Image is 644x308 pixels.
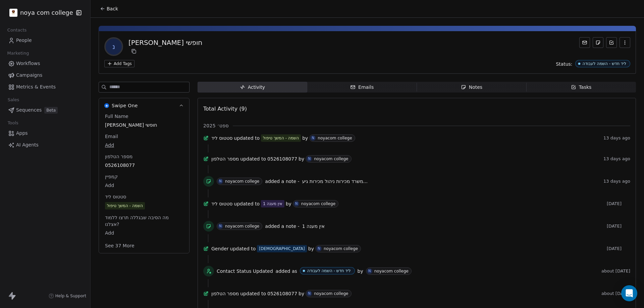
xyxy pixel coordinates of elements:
[5,128,85,139] a: Apps
[219,179,222,184] div: N
[5,95,22,105] span: Sales
[267,156,297,162] span: 0526108077
[302,224,325,229] span: אין מענה 1
[16,37,32,44] span: People
[4,25,30,35] span: Contacts
[105,162,183,169] span: 0526108077
[104,153,134,160] span: מספר הטלפון
[203,122,229,129] span: ספט׳ 2025
[20,8,73,17] span: noya com college
[368,268,371,274] div: N
[112,102,138,109] span: Swipe One
[5,105,85,116] a: SequencesBeta
[5,70,85,81] a: Campaigns
[601,268,630,274] span: about [DATE]
[225,224,259,229] div: noyacom college
[265,178,299,185] span: added a note -
[104,103,109,108] img: Swipe One
[312,135,315,141] div: N
[308,245,314,252] span: by
[324,246,358,251] div: noyacom college
[217,268,273,274] span: Contact Status Updated
[128,38,202,47] div: [PERSON_NAME] חופשי
[267,290,297,297] span: 0526108077
[211,135,232,141] span: סטטוס ליד
[601,291,630,296] span: about [DATE]
[211,156,239,162] span: מספר הטלפון
[9,9,17,17] img: %C3%97%C2%9C%C3%97%C2%95%C3%97%C2%92%C3%97%C2%95%20%C3%97%C2%9E%C3%97%C2%9B%C3%97%C2%9C%C3%97%C2%...
[16,107,42,114] span: Sequences
[318,246,320,251] div: N
[607,246,630,251] span: [DATE]
[49,293,86,299] a: Help & Support
[99,113,189,253] div: Swipe OneSwipe One
[105,182,183,189] span: Add
[556,61,572,67] span: Status:
[350,84,374,91] div: Emails
[101,240,139,252] button: See 37 More
[106,39,122,55] span: נ
[203,106,247,112] span: Total Activity (9)
[308,291,311,296] div: N
[230,245,256,252] span: updated to
[105,122,183,128] span: [PERSON_NAME] חופשי
[225,179,259,184] div: noyacom college
[44,107,58,114] span: Beta
[104,113,130,120] span: Full Name
[211,290,239,297] span: מספר הטלפון
[295,201,298,206] div: N
[16,141,39,148] span: AI Agents
[5,118,21,128] span: Tools
[104,214,184,228] span: מה הסיבה שבגללה תרצו ללמוד אצלנו?
[96,3,122,15] button: Back
[302,222,325,230] a: אין מענה 1
[16,130,28,137] span: Apps
[16,60,40,67] span: Workflows
[5,58,85,69] a: Workflows
[8,7,71,18] button: noya com college
[5,81,85,93] a: Metrics & Events
[461,84,482,91] div: Notes
[286,200,291,207] span: by
[314,157,348,161] div: noyacom college
[104,133,119,140] span: Email
[302,135,308,141] span: by
[374,269,409,273] div: noyacom college
[263,200,282,207] div: אין מענה 1
[104,60,135,67] button: Add Tags
[219,224,222,229] div: N
[314,291,348,296] div: noyacom college
[240,290,266,297] span: updated to
[583,61,626,66] div: ליד חדש - השמה לעבודה
[16,83,56,90] span: Metrics & Events
[107,5,118,12] span: Back
[299,290,304,297] span: by
[4,48,32,58] span: Marketing
[571,84,592,91] div: Tasks
[55,293,86,299] span: Help & Support
[16,72,42,79] span: Campaigns
[302,177,368,185] a: משרד מכירות ניהול מכירות גיע...
[105,142,183,148] span: Add
[603,179,630,184] span: 13 days ago
[308,156,311,162] div: N
[603,135,630,141] span: 13 days ago
[240,156,266,162] span: updated to
[211,200,232,207] span: סטטוס ליד
[621,285,637,301] div: Open Intercom Messenger
[301,201,335,206] div: noyacom college
[259,245,305,252] div: [DEMOGRAPHIC_DATA]
[358,268,363,274] span: by
[105,230,183,236] span: Add
[211,245,229,252] span: Gender
[234,200,260,207] span: updated to
[302,179,368,184] span: משרד מכירות ניהול מכירות גיע...
[104,173,119,180] span: קמפיין
[607,201,630,206] span: [DATE]
[307,268,351,273] div: ליד חדש - השמה לעבודה
[263,135,299,141] div: השמה - המשך טיפול
[607,224,630,229] span: [DATE]
[99,98,189,113] button: Swipe OneSwipe One
[265,223,299,230] span: added a note -
[107,202,143,209] div: השמה - המשך טיפול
